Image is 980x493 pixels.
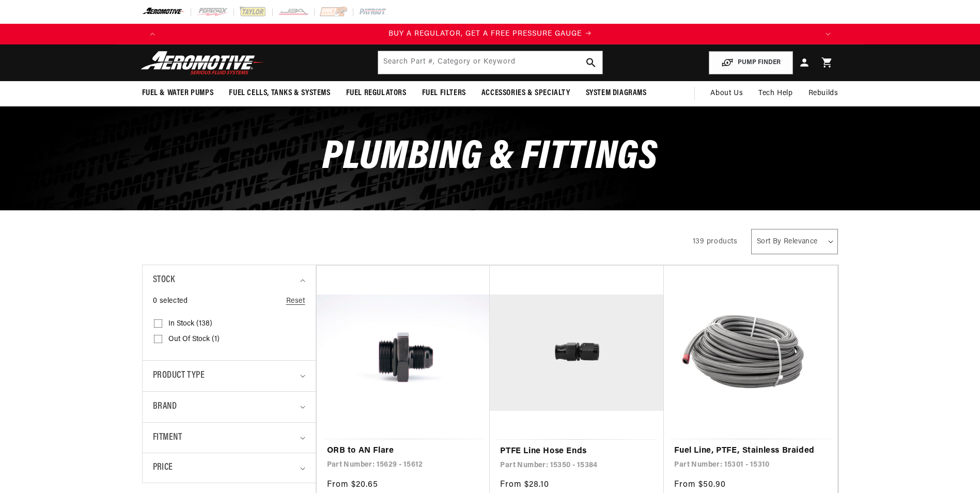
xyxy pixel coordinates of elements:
slideshow-component: Translation missing: en.sections.announcements.announcement_bar [116,24,864,44]
span: BUY A REGULATOR, GET A FREE PRESSURE GAUGE [388,30,582,38]
a: Fuel Line, PTFE, Stainless Braided [674,444,827,458]
div: Announcement [163,28,818,40]
a: Reset [286,296,305,307]
summary: Fuel Regulators [338,81,414,105]
span: Fuel Regulators [346,88,407,99]
summary: Price [153,453,305,483]
img: Aeromotive [138,51,267,75]
span: Plumbing & Fittings [322,137,658,178]
span: 0 selected [153,296,188,307]
button: search button [580,51,602,74]
span: System Diagrams [586,88,647,99]
summary: Fuel Cells, Tanks & Systems [221,81,338,105]
a: About Us [703,81,751,106]
summary: Fuel Filters [414,81,474,105]
span: Brand [153,399,177,414]
summary: Brand (0 selected) [153,392,305,422]
div: 1 of 4 [163,28,818,40]
summary: Tech Help [751,81,800,106]
span: 139 products [693,238,738,245]
a: ORB to AN Flare [327,444,480,458]
span: Accessories & Specialty [481,88,570,99]
summary: Fuel & Water Pumps [134,81,222,105]
span: Stock [153,273,175,288]
span: Fuel Filters [422,88,466,99]
summary: Rebuilds [801,81,846,106]
span: Rebuilds [808,88,838,99]
summary: Fitment (0 selected) [153,423,305,453]
span: Fitment [153,430,182,445]
summary: Product type (0 selected) [153,361,305,391]
span: Price [153,461,173,475]
button: PUMP FINDER [709,51,793,74]
button: Translation missing: en.sections.announcements.previous_announcement [142,24,163,44]
a: BUY A REGULATOR, GET A FREE PRESSURE GAUGE [163,28,818,40]
span: Tech Help [758,88,792,99]
span: In stock (138) [168,319,212,329]
span: Out of stock (1) [168,335,220,344]
span: Fuel Cells, Tanks & Systems [229,88,330,99]
button: Translation missing: en.sections.announcements.next_announcement [818,24,838,44]
summary: Stock (0 selected) [153,265,305,296]
summary: Accessories & Specialty [474,81,578,105]
span: Product type [153,368,205,383]
a: PTFE Line Hose Ends [500,445,654,458]
span: About Us [710,89,743,97]
summary: System Diagrams [578,81,655,105]
input: Search by Part Number, Category or Keyword [378,51,602,74]
span: Fuel & Water Pumps [142,88,214,99]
